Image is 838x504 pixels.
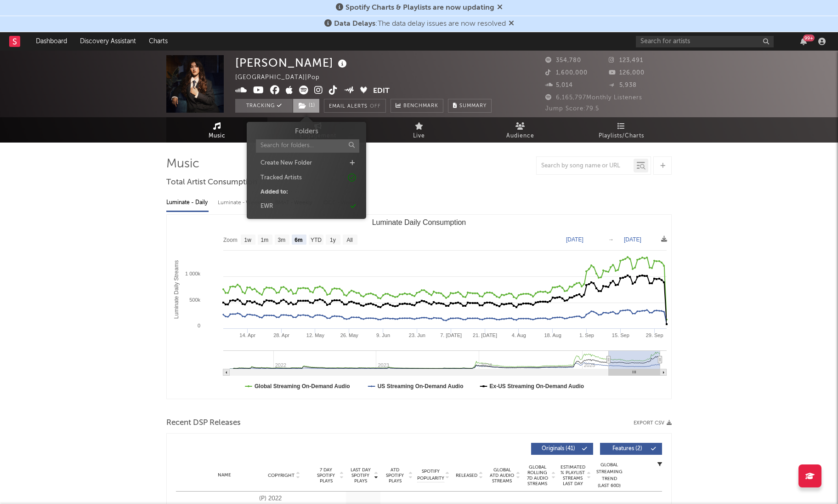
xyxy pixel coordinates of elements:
div: EWR [260,202,273,211]
a: Discovery Assistant [74,32,142,51]
input: Search for artists [636,36,774,47]
text: 21. [DATE] [473,332,497,338]
span: 123,491 [609,57,643,63]
button: Features(2) [600,443,662,455]
div: Name [194,472,255,479]
text: 23. Jun [409,332,425,338]
span: 5,014 [545,82,573,88]
text: 9. Jun [376,332,390,338]
span: Total Artist Consumption [166,177,257,188]
text: 3m [278,237,286,243]
text: 28. Apr [273,332,289,338]
button: Email AlertsOff [324,99,386,113]
span: 1,600,000 [545,70,588,76]
input: Search for folders... [256,139,359,153]
span: ATD Spotify Plays [383,467,407,484]
span: Data Delays [334,20,375,28]
span: 126,000 [609,70,645,76]
span: Dismiss [497,4,503,11]
text: All [346,237,352,243]
text: 7. [DATE] [440,332,462,338]
a: Live [368,117,470,143]
a: Dashboard [29,32,74,51]
span: Live [413,131,425,142]
text: [DATE] [566,236,583,243]
span: 5,938 [609,82,637,88]
div: [GEOGRAPHIC_DATA] | Pop [235,72,330,83]
a: Playlists/Charts [571,117,672,143]
a: Music [166,117,267,143]
svg: Luminate Daily Consumption [167,215,671,399]
span: Audience [506,131,534,142]
h3: Folders [294,126,318,137]
span: : The data delay issues are now resolved [334,20,506,28]
span: Playlists/Charts [599,131,644,142]
button: Tracking [235,99,293,113]
div: Luminate - Weekly [218,195,266,211]
span: Jump Score: 79.5 [545,106,599,112]
span: Originals ( 41 ) [537,446,579,452]
button: 99+ [800,38,807,45]
text: 1w [244,237,252,243]
text: 500k [189,297,200,303]
span: ( 1 ) [293,99,320,113]
button: Edit [373,86,390,97]
div: Added to: [260,188,288,197]
text: → [608,236,614,243]
span: Summary [459,103,487,109]
span: Released [456,473,477,478]
a: Engagement [267,117,368,143]
div: Luminate - Daily [166,195,209,211]
span: Last Day Spotify Plays [348,467,373,484]
text: 0 [198,323,200,328]
span: Recent DSP Releases [166,418,241,429]
a: Benchmark [391,99,443,113]
span: 354,780 [545,57,581,63]
span: Spotify Charts & Playlists are now updating [345,4,494,11]
text: 15. Sep [612,332,629,338]
span: Benchmark [403,101,438,112]
text: 4. Aug [512,332,526,338]
div: Global Streaming Trend (Last 60D) [595,462,623,489]
text: Luminate Daily Consumption [372,218,466,226]
span: 6,165,797 Monthly Listeners [545,95,642,101]
span: Spotify Popularity [417,468,444,482]
text: Ex-US Streaming On-Demand Audio [490,383,584,389]
text: 29. Sep [646,332,663,338]
text: 14. Apr [239,332,255,338]
a: Charts [142,32,174,51]
text: 1 000k [185,271,201,276]
span: Estimated % Playlist Streams Last Day [560,464,585,487]
div: Tracked Artists [260,173,302,183]
text: 18. Aug [544,332,561,338]
em: Off [370,104,381,109]
span: Global ATD Audio Streams [489,467,515,484]
span: Dismiss [509,20,514,28]
text: US Streaming On-Demand Audio [378,383,464,389]
text: Global Streaming On-Demand Audio [255,383,350,389]
text: Luminate Daily Streams [173,260,180,319]
span: Music [209,131,226,142]
text: 1. Sep [579,332,594,338]
span: Copyright [268,473,294,478]
div: 99 + [803,34,815,41]
text: Zoom [223,237,238,243]
input: Search by song name or URL [537,162,634,170]
text: 12. May [306,332,325,338]
button: Summary [448,99,492,113]
text: 1m [261,237,269,243]
text: 26. May [340,332,359,338]
span: Global Rolling 7D Audio Streams [525,464,550,487]
text: [DATE] [624,236,641,243]
button: (1) [293,99,319,113]
span: Features ( 2 ) [606,446,648,452]
a: Audience [470,117,571,143]
text: 6m [294,237,302,243]
div: [PERSON_NAME] [235,55,349,70]
div: Create New Folder [260,159,312,168]
span: 7 Day Spotify Plays [314,467,338,484]
text: 1y [330,237,336,243]
button: Originals(41) [531,443,593,455]
button: Export CSV [634,420,672,426]
text: YTD [311,237,322,243]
